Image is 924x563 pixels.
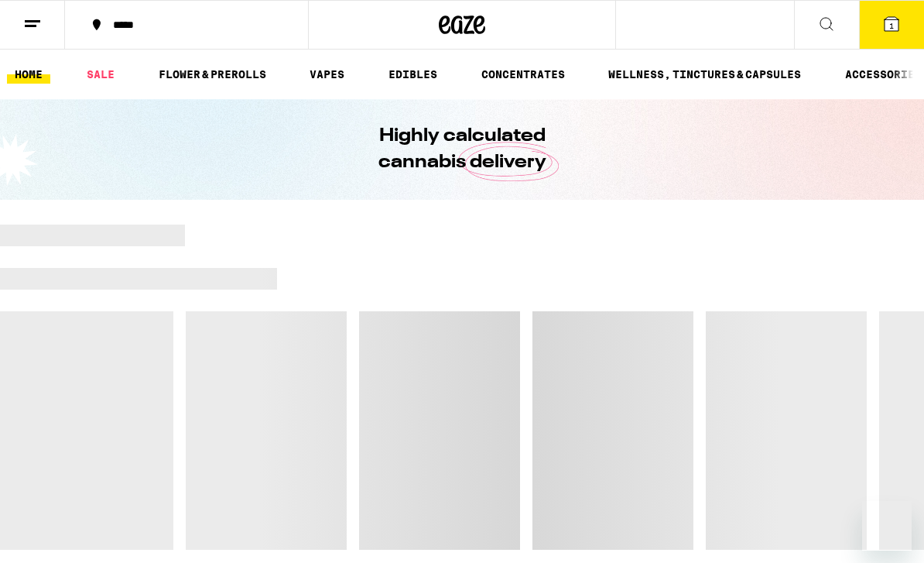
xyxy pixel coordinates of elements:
span: 1 [889,21,894,30]
iframe: Button to launch messaging window [862,501,912,551]
a: VAPES [302,65,352,84]
a: CONCENTRATES [474,65,573,84]
a: FLOWER & PREROLLS [151,65,274,84]
button: 1 [859,1,924,49]
a: EDIBLES [381,65,445,84]
a: WELLNESS, TINCTURES & CAPSULES [601,65,809,84]
a: SALE [79,65,122,84]
h1: Highly calculated cannabis delivery [334,123,590,176]
a: HOME [7,65,50,84]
